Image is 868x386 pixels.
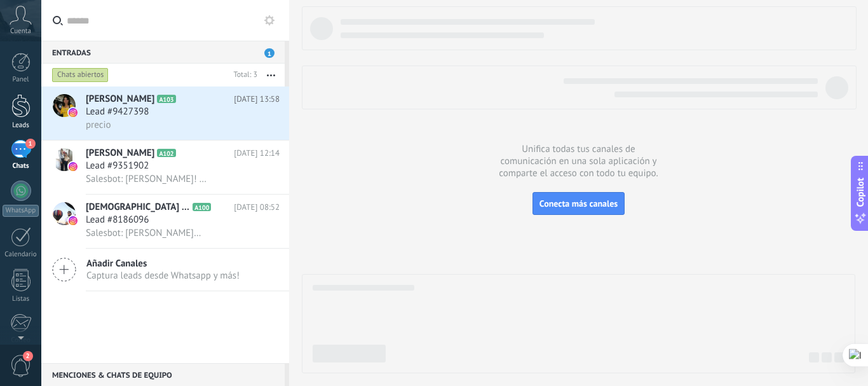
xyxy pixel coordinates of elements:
a: avataricon[PERSON_NAME]A102[DATE] 12:14Lead #9351902Salesbot: [PERSON_NAME]! Enseguida te enviare... [41,141,289,194]
span: Añadir Canales [86,258,240,270]
div: Entradas [41,41,285,64]
div: Listas [3,295,39,303]
a: avataricon[PERSON_NAME]A103[DATE] 13:58Lead #9427398precio [41,86,289,140]
span: Lead #9351902 [86,160,149,172]
span: A103 [157,95,175,103]
div: Panel [3,76,39,84]
span: [DATE] 12:14 [234,147,280,160]
button: Más [257,64,285,86]
span: Salesbot: [PERSON_NAME]! Enseguida te enviaremos la información sobre los modelos disponibles [86,173,210,185]
span: [PERSON_NAME] [86,147,154,160]
div: Chats abiertos [52,67,109,83]
span: [DEMOGRAPHIC_DATA] De [DEMOGRAPHIC_DATA][PERSON_NAME] [86,201,190,214]
div: Total: 3 [229,69,257,81]
span: Lead #8186096 [86,214,149,226]
div: Chats [3,162,39,170]
span: precio [86,119,111,131]
button: Conecta más canales [532,192,625,215]
span: 1 [25,139,36,149]
span: A102 [157,149,175,157]
div: Leads [3,121,39,130]
span: [PERSON_NAME] [86,93,154,106]
img: icon [69,162,78,171]
img: icon [69,216,78,225]
span: 2 [23,351,33,361]
span: [DATE] 13:58 [234,93,280,106]
span: [DATE] 08:52 [234,201,280,214]
span: 1 [264,48,275,58]
img: icon [69,108,78,117]
div: Calendario [3,251,39,259]
span: Conecta más canales [539,198,618,209]
span: Copilot [854,177,867,207]
div: WhatsApp [3,205,39,217]
span: Lead #9427398 [86,106,149,118]
span: Captura leads desde Whatsapp y más! [86,270,240,282]
span: Cuenta [10,27,31,36]
div: Menciones & Chats de equipo [41,363,285,386]
a: avataricon[DEMOGRAPHIC_DATA] De [DEMOGRAPHIC_DATA][PERSON_NAME]A100[DATE] 08:52Lead #8186096Sales... [41,195,289,248]
span: A100 [193,203,211,211]
span: Salesbot: [PERSON_NAME]💚 muchas gracias por comunicarte. Sí claro, ¿nos permites tus datos de con... [86,227,210,239]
